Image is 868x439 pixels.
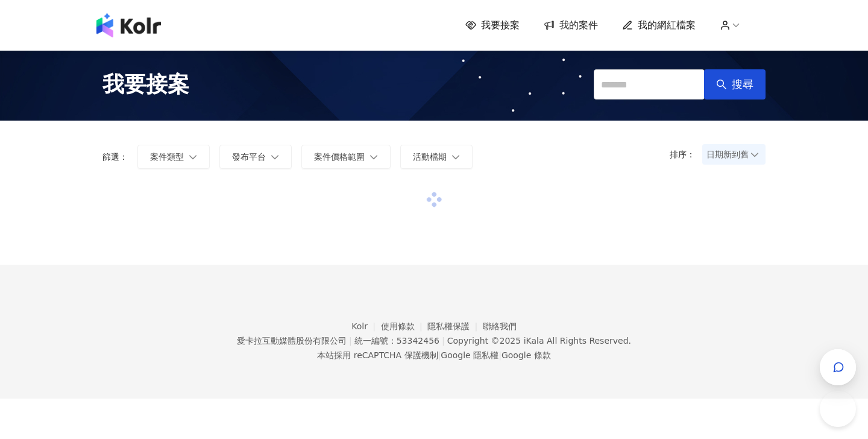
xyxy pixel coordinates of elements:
span: 案件類型 [150,152,184,162]
span: | [349,336,352,346]
a: 聯絡我們 [483,321,517,331]
span: 案件價格範圍 [314,152,365,162]
span: 我的網紅檔案 [638,19,696,32]
span: 我的案件 [559,19,598,32]
a: Kolr [351,321,380,331]
span: | [498,350,502,360]
button: 案件價格範圍 [301,145,391,169]
a: 隱私權保護 [427,321,483,331]
span: 搜尋 [732,78,753,91]
p: 篩選： [102,152,128,162]
a: iKala [524,336,544,346]
span: 發布平台 [232,152,266,162]
a: 我的網紅檔案 [622,19,696,32]
button: 發布平台 [219,145,292,169]
button: 活動檔期 [400,145,473,169]
iframe: Help Scout Beacon - Open [820,391,856,427]
span: | [438,350,441,360]
a: Google 隱私權 [441,350,498,360]
span: search [716,79,727,90]
button: 搜尋 [704,69,766,99]
a: 我要接案 [465,19,520,32]
span: 我要接案 [102,69,189,99]
a: 使用條款 [381,321,428,331]
a: Google 條款 [502,350,551,360]
div: 愛卡拉互動媒體股份有限公司 [237,336,347,346]
span: | [442,336,445,346]
span: 日期新到舊 [706,145,761,163]
span: 活動檔期 [413,152,447,162]
img: logo [96,13,161,37]
p: 排序： [670,150,702,159]
div: 統一編號：53342456 [354,336,439,346]
a: 我的案件 [544,19,598,32]
span: 本站採用 reCAPTCHA 保護機制 [317,348,550,362]
span: 我要接案 [481,19,520,32]
button: 案件類型 [137,145,210,169]
div: Copyright © 2025 All Rights Reserved. [447,336,631,346]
